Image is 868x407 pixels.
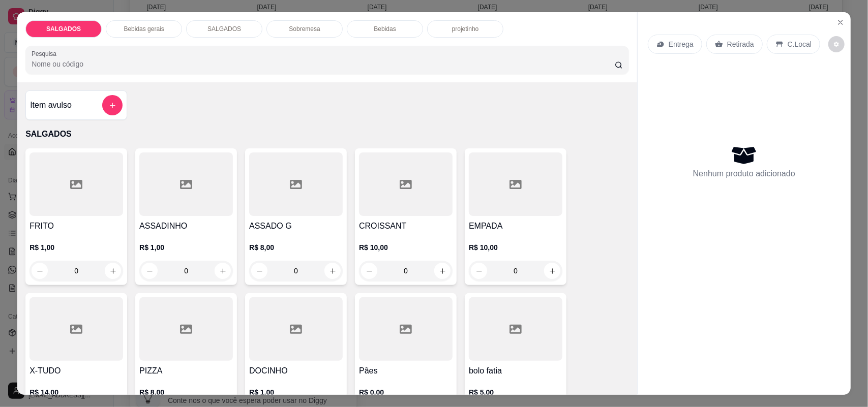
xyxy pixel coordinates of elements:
[249,365,343,377] h4: DOCINHO
[359,220,453,232] h4: CROISSANT
[828,36,845,52] button: decrease-product-quantity
[452,25,479,33] p: projetinho
[669,39,694,49] p: Entrega
[46,25,81,33] p: SALGADOS
[361,263,377,279] button: decrease-product-quantity
[25,128,629,140] p: SALGADOS
[359,387,453,397] p: R$ 0,00
[139,387,233,397] p: R$ 8,00
[788,39,812,49] p: C.Local
[374,25,396,33] p: Bebidas
[727,39,754,49] p: Retirada
[251,263,267,279] button: decrease-product-quantity
[324,263,341,279] button: increase-product-quantity
[29,220,123,232] h4: FRITO
[139,242,233,253] p: R$ 1,00
[693,168,795,180] p: Nenhum produto adicionado
[471,263,487,279] button: decrease-product-quantity
[30,99,72,111] h4: Item avulso
[469,220,562,232] h4: EMPADA
[215,263,231,279] button: increase-product-quantity
[32,59,615,69] input: Pesquisa
[359,365,453,377] h4: Pães
[32,263,48,279] button: decrease-product-quantity
[249,242,343,253] p: R$ 8,00
[102,95,123,115] button: add-separate-item
[469,365,562,377] h4: bolo fatia
[29,242,123,253] p: R$ 1,00
[139,220,233,232] h4: ASSADINHO
[289,25,320,33] p: Sobremesa
[207,25,241,33] p: SALGADOS
[359,242,453,253] p: R$ 10,00
[469,242,562,253] p: R$ 10,00
[249,220,343,232] h4: ASSADO G
[434,263,451,279] button: increase-product-quantity
[32,49,60,58] label: Pesquisa
[469,387,562,397] p: R$ 5,00
[124,25,164,33] p: Bebidas gerais
[141,263,158,279] button: decrease-product-quantity
[29,387,123,397] p: R$ 14,00
[249,387,343,397] p: R$ 1,00
[139,365,233,377] h4: PIZZA
[29,365,123,377] h4: X-TUDO
[544,263,560,279] button: increase-product-quantity
[832,14,849,30] button: Close
[105,263,121,279] button: increase-product-quantity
